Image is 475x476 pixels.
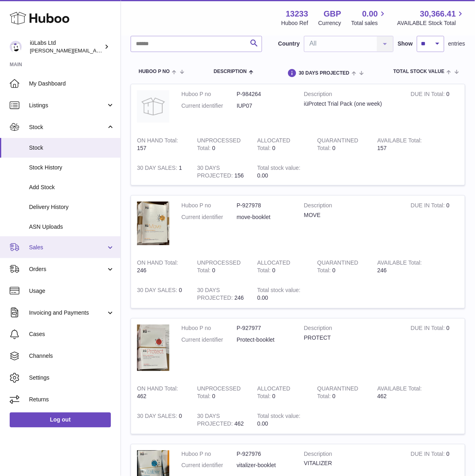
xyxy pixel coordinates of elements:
td: 246 [131,253,191,281]
span: Total sales [351,19,387,27]
dt: Huboo P no [181,451,237,458]
td: 0 [251,253,311,281]
td: 0 [405,196,465,253]
span: Stock History [29,164,115,171]
div: Currency [319,19,342,27]
strong: Description [304,90,399,100]
strong: Description [304,202,399,211]
dd: P-927978 [237,202,292,209]
strong: 30 DAY SALES [137,413,179,422]
span: Description [214,69,247,74]
label: Country [278,40,300,48]
span: 0.00 [257,295,268,301]
span: Listings [29,102,106,109]
div: VITALIZER [304,460,399,468]
span: ASN Uploads [29,223,115,231]
dt: Current identifier [181,213,237,221]
strong: AVAILABLE Total [377,260,422,268]
strong: 30 DAYS PROJECTED [197,287,235,303]
span: Huboo P no [139,69,170,74]
strong: 13233 [286,8,308,19]
strong: UNPROCESSED Total [197,386,241,402]
span: 0.00 [362,8,378,19]
td: 156 [191,158,251,186]
a: Log out [10,413,111,427]
strong: Total stock value [257,287,300,296]
strong: DUE IN Total [411,325,446,334]
dt: Current identifier [181,462,237,470]
span: Total stock value [394,69,445,74]
strong: Description [304,325,399,334]
span: Stock [29,123,106,131]
strong: 30 DAYS PROJECTED [197,165,235,181]
strong: UNPROCESSED Total [197,137,241,153]
div: iüProtect Trial Pack (one week) [304,100,399,108]
dd: P-927976 [237,451,292,458]
dt: Huboo P no [181,90,237,98]
td: 0 [251,131,311,158]
strong: AVAILABLE Total [377,386,422,394]
img: product image [137,325,169,371]
a: 0.00 Total sales [351,8,387,27]
span: Returns [29,396,115,404]
span: 0.00 [257,421,268,427]
a: 30,366.41 AVAILABLE Stock Total [397,8,465,27]
strong: ALLOCATED Total [257,260,290,276]
label: Show [398,40,413,48]
span: [PERSON_NAME][EMAIL_ADDRESS][DOMAIN_NAME] [30,47,162,54]
strong: 30 DAYS PROJECTED [197,413,235,429]
span: AVAILABLE Stock Total [397,19,465,27]
td: 462 [371,379,431,407]
img: annunziata@iulabs.co [10,41,22,53]
span: 30,366.41 [420,8,456,19]
span: Delivery History [29,203,115,211]
span: 0.00 [257,172,268,179]
span: 0 [332,267,335,274]
dt: Current identifier [181,102,237,110]
strong: DUE IN Total [411,91,446,99]
strong: 30 DAY SALES [137,165,179,173]
strong: QUARANTINED Total [317,137,358,153]
span: Invoicing and Payments [29,309,106,317]
span: 30 DAYS PROJECTED [299,71,350,76]
td: 246 [371,253,431,281]
td: 0 [251,379,311,407]
strong: QUARANTINED Total [317,386,358,402]
span: Add Stock [29,184,115,191]
td: 246 [191,281,251,308]
td: 0 [131,407,191,434]
span: Channels [29,353,115,360]
td: 462 [191,407,251,434]
strong: DUE IN Total [411,202,446,211]
span: My Dashboard [29,80,115,88]
strong: ON HAND Total [137,260,178,268]
td: 157 [131,131,191,158]
td: 157 [371,131,431,158]
td: 0 [405,84,465,131]
td: 0 [191,253,251,281]
strong: Description [304,451,399,460]
strong: ON HAND Total [137,386,178,394]
span: 0 [332,393,335,400]
td: 0 [191,131,251,158]
strong: UNPROCESSED Total [197,260,241,276]
dd: Protect-booklet [237,336,292,344]
strong: 30 DAY SALES [137,287,179,296]
dt: Current identifier [181,336,237,344]
span: Settings [29,374,115,382]
td: 0 [131,281,191,308]
td: 0 [191,379,251,407]
dt: Huboo P no [181,202,237,209]
span: Usage [29,287,115,295]
img: product image [137,90,169,123]
dd: P-927977 [237,325,292,332]
td: 0 [405,319,465,379]
span: entries [448,40,465,48]
span: 0 [332,145,335,151]
strong: DUE IN Total [411,451,446,459]
span: Sales [29,244,106,251]
dt: Huboo P no [181,325,237,332]
img: product image [137,202,169,245]
dd: vitalizer-booklet [237,462,292,470]
strong: Total stock value [257,165,300,173]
